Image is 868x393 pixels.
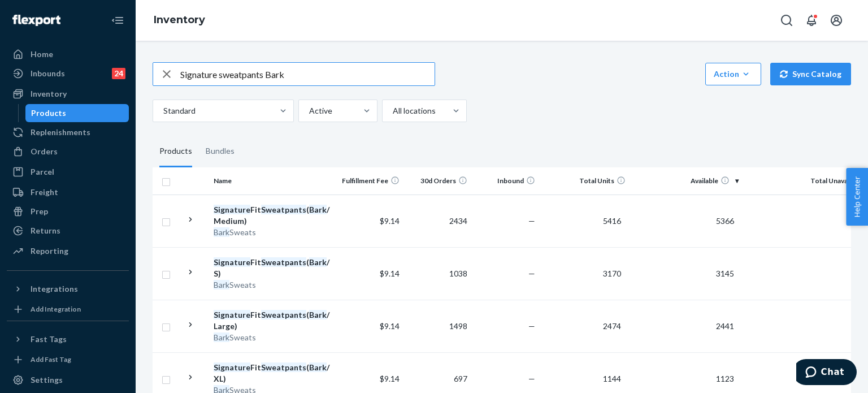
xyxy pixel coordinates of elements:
[336,167,404,195] th: Fulfillment Fee
[598,216,626,226] span: 5416
[31,245,68,257] div: Reporting
[528,321,535,331] span: —
[711,269,739,278] span: 3145
[261,310,306,319] em: Sweatpants
[404,167,472,195] th: 30d Orders
[404,300,472,352] td: 1498
[598,269,626,278] span: 3170
[800,9,823,32] button: Open notifications
[309,362,327,372] em: Bark
[214,204,332,227] div: Fit ( / Medium)
[214,227,332,238] div: Sweats
[472,167,540,195] th: Inbound
[598,374,626,383] span: 1144
[214,257,332,279] div: Fit ( / S)
[214,280,229,290] em: Bark
[214,310,250,319] em: Signature
[714,68,753,80] div: Action
[112,68,125,79] div: 24
[7,303,129,316] a: Add Integration
[214,257,250,267] em: Signature
[12,15,60,26] img: Flexport logo
[214,362,250,372] em: Signature
[31,107,66,119] div: Products
[162,105,163,116] input: Standard
[7,353,129,366] a: Add Fast Tag
[31,355,71,364] div: Add Fast Tag
[214,279,332,291] div: Sweats
[309,310,327,319] em: Bark
[380,321,400,331] span: $9.14
[7,45,129,63] a: Home
[31,187,58,198] div: Freight
[154,14,205,26] a: Inventory
[7,64,129,83] a: Inbounds24
[309,205,327,214] em: Bark
[540,167,630,195] th: Total Units
[7,202,129,221] a: Prep
[7,242,129,260] a: Reporting
[380,216,400,226] span: $9.14
[31,49,53,60] div: Home
[214,332,229,342] em: Bark
[770,63,851,85] button: Sync Catalog
[392,105,393,116] input: All locations
[705,63,761,85] button: Action
[31,88,67,100] div: Inventory
[261,205,306,214] em: Sweatpants
[528,216,535,226] span: —
[7,330,129,348] button: Fast Tags
[31,334,67,345] div: Fast Tags
[261,362,306,372] em: Sweatpants
[404,247,472,300] td: 1038
[380,269,400,278] span: $9.14
[7,280,129,298] button: Integrations
[711,216,739,226] span: 5366
[7,163,129,181] a: Parcel
[214,205,250,214] em: Signature
[31,225,60,236] div: Returns
[214,362,332,385] div: Fit ( / XL)
[31,166,54,178] div: Parcel
[214,227,229,237] em: Bark
[209,167,336,195] th: Name
[31,146,58,157] div: Orders
[31,206,48,217] div: Prep
[7,222,129,240] a: Returns
[206,136,235,167] div: Bundles
[7,183,129,201] a: Freight
[7,123,129,141] a: Replenishments
[214,309,332,332] div: Fit ( / Large)
[846,168,868,226] button: Help Center
[106,9,129,32] button: Close Navigation
[308,105,309,116] input: Active
[711,374,739,383] span: 1123
[598,321,626,331] span: 2474
[711,321,739,331] span: 2441
[25,104,129,122] a: Products
[31,304,81,314] div: Add Integration
[796,359,857,387] iframe: Opens a widget where you can chat to one of our agents
[31,127,90,138] div: Replenishments
[630,167,743,195] th: Available
[404,195,472,247] td: 2434
[7,142,129,161] a: Orders
[145,4,214,37] ol: breadcrumbs
[31,283,78,295] div: Integrations
[31,68,65,79] div: Inbounds
[7,85,129,103] a: Inventory
[159,136,192,167] div: Products
[309,257,327,267] em: Bark
[775,9,798,32] button: Open Search Box
[380,374,400,383] span: $9.14
[528,269,535,278] span: —
[7,371,129,389] a: Settings
[214,332,332,343] div: Sweats
[261,257,306,267] em: Sweatpants
[31,374,63,386] div: Settings
[180,63,435,85] input: Search inventory by name or sku
[825,9,848,32] button: Open account menu
[528,374,535,383] span: —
